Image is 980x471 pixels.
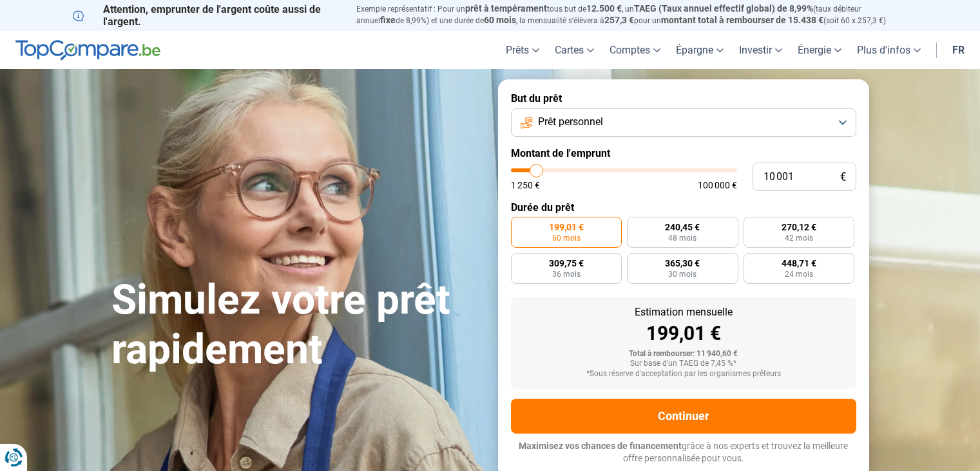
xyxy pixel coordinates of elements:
[668,270,697,278] span: 30 mois
[549,223,584,232] span: 199,01 €
[511,440,856,465] p: grâce à nos experts et trouvez la meilleure offre personnalisée pour vous.
[602,31,668,69] a: Comptes
[661,15,823,25] span: montant total à rembourser de 15.438 €
[511,181,540,190] span: 1 250 €
[484,15,516,25] span: 60 mois
[552,234,581,242] span: 60 mois
[356,3,908,26] p: Exemple représentatif : Pour un tous but de , un (taux débiteur annuel de 8,99%) et une durée de ...
[547,31,602,69] a: Cartes
[521,359,846,368] div: Sur base d'un TAEG de 7,45 %*
[549,259,584,268] span: 309,75 €
[731,31,790,69] a: Investir
[521,370,846,379] div: *Sous réserve d'acceptation par les organismes prêteurs
[665,223,700,232] span: 240,45 €
[511,201,856,214] label: Durée du prêt
[604,15,634,25] span: 257,3 €
[665,259,700,268] span: 365,30 €
[511,108,856,137] button: Prêt personnel
[521,350,846,359] div: Total à rembourser: 11 940,60 €
[498,31,547,69] a: Prêts
[519,441,682,451] span: Maximisez vos chances de financement
[782,259,816,268] span: 448,71 €
[668,234,697,242] span: 48 mois
[790,31,849,69] a: Énergie
[511,399,856,434] button: Continuer
[521,307,846,317] div: Estimation mensuelle
[15,40,160,61] img: TopCompare
[945,31,972,69] a: fr
[538,115,603,129] span: Prêt personnel
[782,223,816,232] span: 270,12 €
[511,147,856,159] label: Montant de l'emprunt
[849,31,928,69] a: Plus d'infos
[511,92,856,105] label: But du prêt
[698,181,737,190] span: 100 000 €
[668,31,731,69] a: Épargne
[111,276,483,375] h1: Simulez votre prêt rapidement
[840,172,846,183] span: €
[785,270,813,278] span: 24 mois
[521,324,846,343] div: 199,01 €
[586,3,622,14] span: 12.500 €
[634,3,813,14] span: TAEG (Taux annuel effectif global) de 8,99%
[380,15,396,25] span: fixe
[73,3,341,28] p: Attention, emprunter de l'argent coûte aussi de l'argent.
[785,234,813,242] span: 42 mois
[552,270,581,278] span: 36 mois
[465,3,547,14] span: prêt à tempérament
